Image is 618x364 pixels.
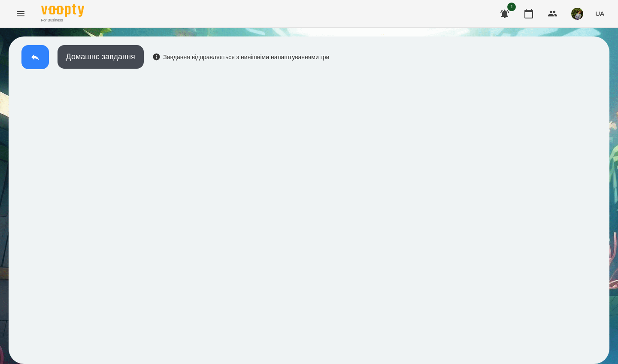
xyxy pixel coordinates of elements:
[507,3,516,11] span: 1
[571,8,583,20] img: b75e9dd987c236d6cf194ef640b45b7d.jpg
[41,4,84,17] img: Voopty Logo
[58,45,144,69] button: Домашнє завдання
[592,6,608,21] button: UA
[152,53,330,61] div: Завдання відправляється з нинішніми налаштуваннями гри
[595,9,604,18] span: UA
[41,18,84,23] span: For Business
[10,3,31,24] button: Menu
